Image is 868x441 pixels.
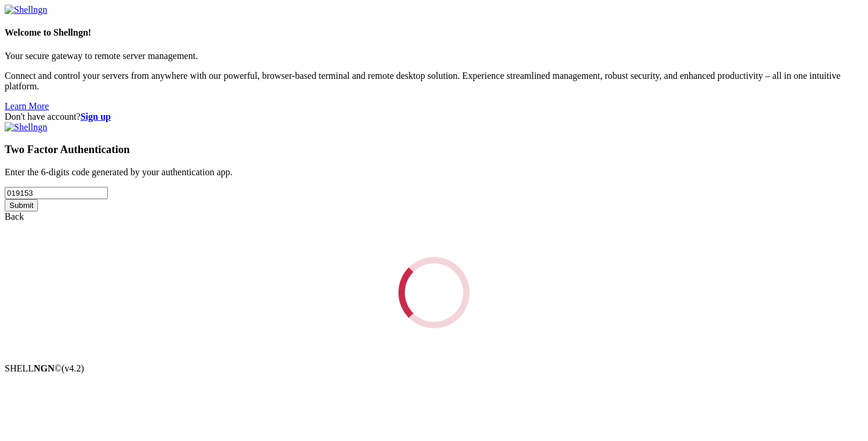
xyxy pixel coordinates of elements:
[5,211,24,221] a: Back
[5,363,84,373] span: SHELL ©
[5,143,863,156] h3: Two Factor Authentication
[5,101,49,111] a: Learn More
[5,122,47,133] img: Shellngn
[5,167,863,178] p: Enter the 6-digits code generated by your authentication app.
[5,71,863,92] p: Connect and control your servers from anywhere with our powerful, browser-based terminal and remo...
[5,187,108,199] input: Two factor code
[80,112,111,121] a: Sign up
[5,199,38,211] input: Submit
[34,363,55,373] b: NGN
[5,27,863,38] h4: Welcome to Shellngn!
[5,112,863,122] div: Don't have account?
[5,5,47,15] img: Shellngn
[395,254,473,331] div: Loading...
[5,51,863,61] p: Your secure gateway to remote server management.
[62,363,85,373] span: 4.2.0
